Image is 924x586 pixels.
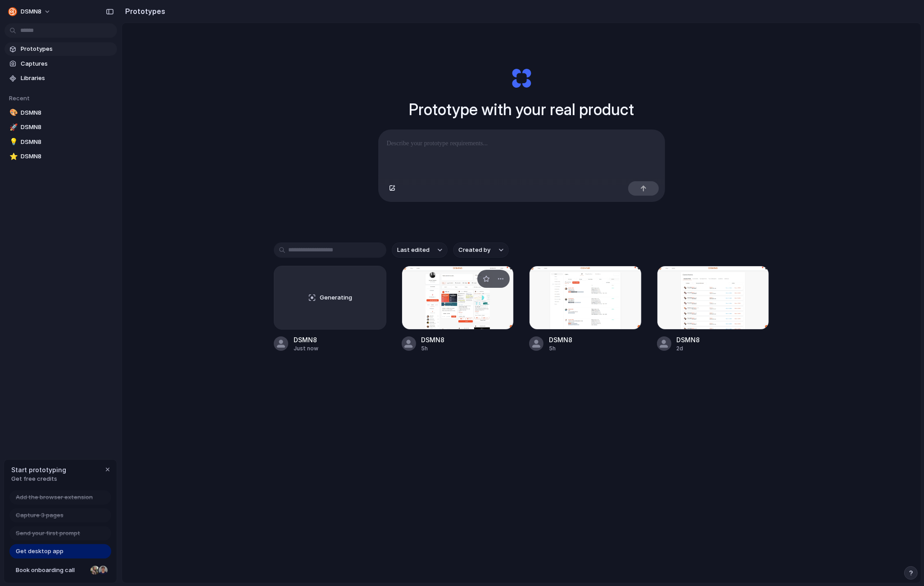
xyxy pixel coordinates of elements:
[274,266,386,353] a: GeneratingDSMN8Just now
[549,344,572,353] div: 5h
[8,108,17,117] button: 🎨
[5,72,117,85] a: Libraries
[21,45,113,54] span: Prototypes
[5,121,117,134] a: 🚀DSMN8
[21,138,113,147] span: DSMN8
[9,107,16,118] div: 🎨
[9,122,16,133] div: 🚀
[5,57,117,71] a: Captures
[98,565,109,576] div: Christian Iacullo
[5,106,117,120] a: 🎨DSMN8
[5,42,117,56] a: Prototypes
[397,246,430,255] span: Last edited
[9,94,30,102] span: Recent
[21,152,113,161] span: DSMN8
[11,465,66,474] span: Start prototyping
[421,344,445,353] div: 5h
[21,123,113,132] span: DSMN8
[9,563,111,577] a: Book onboarding call
[16,566,87,575] span: Book onboarding call
[5,135,117,149] a: 💡DSMN8
[8,152,17,161] button: ⭐
[529,266,642,353] a: DSMN8DSMN85h
[21,59,113,68] span: Captures
[8,138,17,147] button: 💡
[21,74,113,83] span: Libraries
[11,474,66,483] span: Get free credits
[16,547,63,556] span: Get desktop app
[677,344,700,353] div: 2d
[294,335,318,344] div: DSMN8
[320,293,352,302] span: Generating
[16,511,63,520] span: Capture 3 pages
[458,246,490,255] span: Created by
[122,6,165,17] h2: Prototypes
[409,98,634,121] h1: Prototype with your real product
[453,242,509,258] button: Created by
[9,152,16,162] div: ⭐
[5,4,55,19] button: DSMN8
[677,335,700,344] div: DSMN8
[21,7,41,16] span: DSMN8
[392,242,448,258] button: Last edited
[294,344,318,353] div: Just now
[8,123,17,132] button: 🚀
[21,108,113,117] span: DSMN8
[549,335,572,344] div: DSMN8
[9,544,111,559] a: Get desktop app
[90,565,100,576] div: Nicole Kubica
[9,137,16,147] div: 💡
[16,529,80,538] span: Send your first prompt
[5,150,117,163] a: ⭐DSMN8
[16,493,93,502] span: Add the browser extension
[402,266,514,353] a: DSMN8DSMN85h
[421,335,445,344] div: DSMN8
[657,266,770,353] a: DSMN8DSMN82d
